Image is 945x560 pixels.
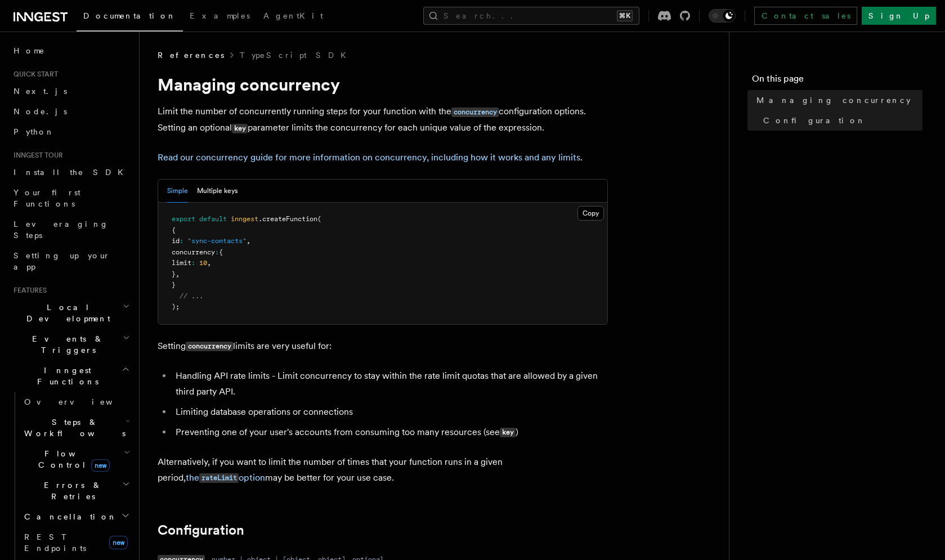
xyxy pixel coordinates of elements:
[186,472,265,483] a: therateLimitoption
[759,110,922,131] a: Configuration
[9,302,123,324] span: Local Development
[240,50,353,61] a: TypeScript SDK
[20,507,132,527] button: Cancellation
[167,180,188,203] button: Simple
[451,107,499,117] code: concurrency
[180,237,183,245] span: :
[14,107,67,116] span: Node.js
[14,188,80,208] span: Your first Functions
[20,448,124,471] span: Flow Control
[257,3,330,30] a: AgentKit
[14,45,45,56] span: Home
[9,365,122,387] span: Inngest Functions
[756,95,911,106] span: Managing concurrency
[172,270,176,278] span: }
[232,124,248,133] code: key
[158,150,608,165] p: .
[9,182,132,214] a: Your first Functions
[763,115,866,126] span: Configuration
[9,122,132,142] a: Python
[9,81,132,101] a: Next.js
[20,527,132,558] a: REST Endpointsnew
[500,428,516,437] code: key
[9,70,58,79] span: Quick start
[263,11,323,20] span: AgentKit
[9,162,132,182] a: Install the SDK
[317,215,321,223] span: (
[20,511,117,522] span: Cancellation
[24,397,140,406] span: Overview
[9,41,132,61] a: Home
[9,333,123,356] span: Events & Triggers
[180,292,203,300] span: // ...
[577,206,604,221] button: Copy
[176,270,180,278] span: ,
[186,342,233,351] code: concurrency
[219,248,223,256] span: {
[172,404,608,420] li: Limiting database operations or connections
[752,72,922,90] h4: On this page
[14,219,109,240] span: Leveraging Steps
[20,412,132,443] button: Steps & Workflows
[187,237,247,245] span: "sync-contacts"
[191,259,195,267] span: :
[9,360,132,392] button: Inngest Functions
[172,226,176,234] span: {
[158,152,580,163] a: Read our concurrency guide for more information on concurrency, including how it works and any li...
[9,286,47,295] span: Features
[9,245,132,277] a: Setting up your app
[24,532,86,553] span: REST Endpoints
[199,259,207,267] span: 10
[109,536,128,549] span: new
[9,297,132,329] button: Local Development
[258,215,317,223] span: .createFunction
[207,259,211,267] span: ,
[172,215,195,223] span: export
[20,416,126,439] span: Steps & Workflows
[14,251,110,271] span: Setting up your app
[158,454,608,486] p: Alternatively, if you want to limit the number of times that your function runs in a given period...
[172,281,176,289] span: }
[9,151,63,160] span: Inngest tour
[83,11,176,20] span: Documentation
[14,168,130,177] span: Install the SDK
[172,303,180,311] span: );
[197,180,238,203] button: Multiple keys
[172,248,215,256] span: concurrency
[183,3,257,30] a: Examples
[9,101,132,122] a: Node.js
[199,215,227,223] span: default
[158,50,224,61] span: References
[158,338,608,355] p: Setting limits are very useful for:
[172,368,608,400] li: Handling API rate limits - Limit concurrency to stay within the rate limit quotas that are allowe...
[172,237,180,245] span: id
[20,443,132,475] button: Flow Controlnew
[709,9,736,23] button: Toggle dark mode
[451,106,499,117] a: concurrency
[9,214,132,245] a: Leveraging Steps
[199,473,239,483] code: rateLimit
[158,104,608,136] p: Limit the number of concurrently running steps for your function with the configuration options. ...
[14,87,67,96] span: Next.js
[20,475,132,507] button: Errors & Retries
[862,7,936,25] a: Sign Up
[752,90,922,110] a: Managing concurrency
[423,7,639,25] button: Search...⌘K
[190,11,250,20] span: Examples
[77,3,183,32] a: Documentation
[617,10,633,21] kbd: ⌘K
[172,259,191,267] span: limit
[20,392,132,412] a: Overview
[9,329,132,360] button: Events & Triggers
[215,248,219,256] span: :
[754,7,857,25] a: Contact sales
[247,237,250,245] span: ,
[158,522,244,538] a: Configuration
[14,127,55,136] span: Python
[172,424,608,441] li: Preventing one of your user's accounts from consuming too many resources (see )
[158,74,608,95] h1: Managing concurrency
[91,459,110,472] span: new
[231,215,258,223] span: inngest
[20,480,122,502] span: Errors & Retries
